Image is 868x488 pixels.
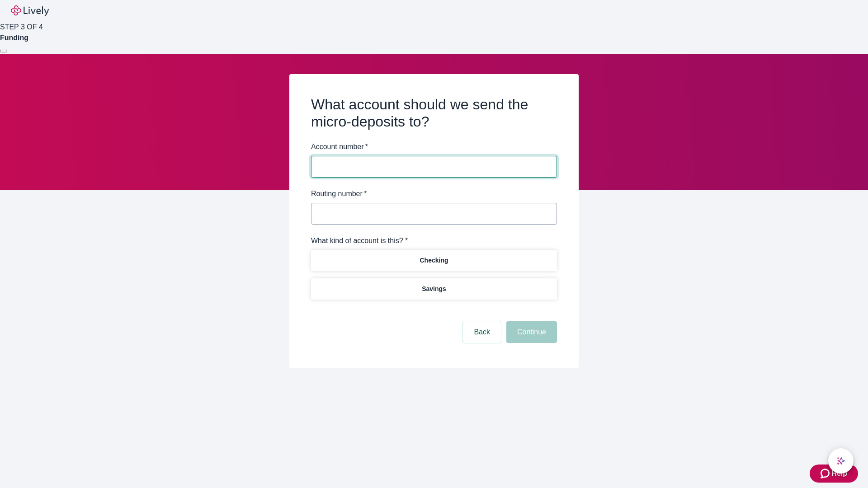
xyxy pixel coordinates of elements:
[828,448,854,474] button: chat
[810,465,858,483] button: Zendesk support iconHelp
[463,321,501,343] button: Back
[311,141,368,152] label: Account number
[311,188,367,199] label: Routing number
[420,256,448,265] p: Checking
[311,96,557,131] h2: What account should we send the micro-deposits to?
[311,235,408,246] label: What kind of account is this? *
[836,456,845,465] svg: Lively AI Assistant
[11,5,49,16] img: Lively
[821,468,831,479] svg: Zendesk support icon
[422,284,446,294] p: Savings
[311,250,557,271] button: Checking
[831,468,847,479] span: Help
[311,278,557,300] button: Savings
